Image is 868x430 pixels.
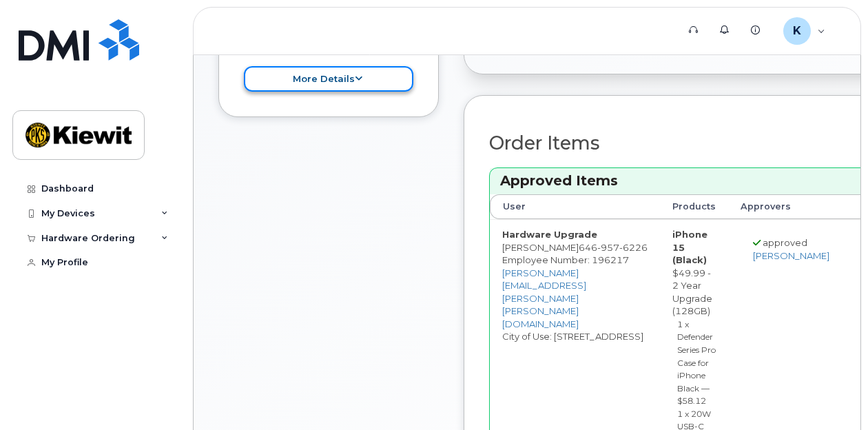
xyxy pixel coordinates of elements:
small: 1 x Defender Series Pro Case for iPhone Black — $58.12 [677,319,716,406]
iframe: Messenger Launcher [808,370,858,420]
span: 957 [597,242,619,253]
span: 646 [579,242,648,253]
th: Approvers [728,194,854,219]
span: Employee Number: 196217 [502,254,629,265]
span: approved [763,237,807,248]
a: [PERSON_NAME][EMAIL_ADDRESS][PERSON_NAME][PERSON_NAME][DOMAIN_NAME] [502,267,586,329]
span: 6226 [619,242,648,253]
a: [PERSON_NAME] [753,250,829,261]
th: Products [660,194,728,219]
strong: iPhone 15 (Black) [672,229,707,265]
div: Kevin.Miedreich [774,17,835,45]
span: K [793,23,801,39]
th: User [490,194,660,219]
strong: Hardware Upgrade [502,229,597,240]
button: more details [244,66,413,92]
